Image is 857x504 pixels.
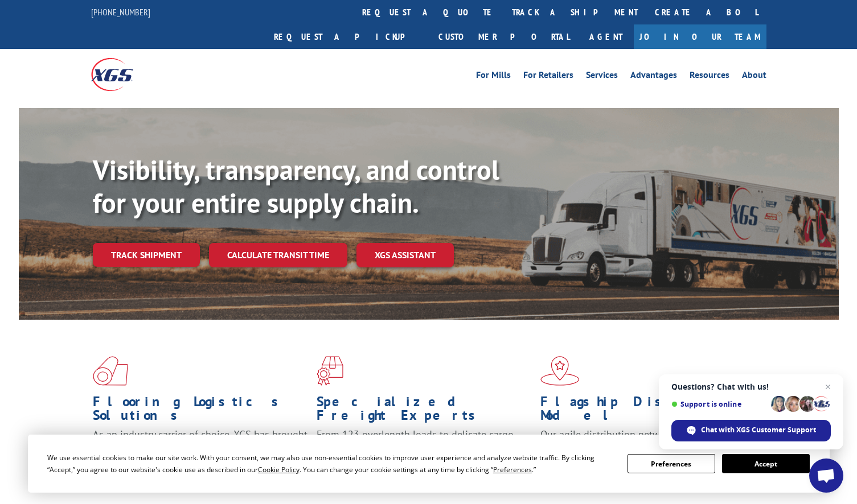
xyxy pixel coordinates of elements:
[540,428,750,455] span: Our agile distribution network gives you nationwide inventory management on demand.
[540,395,756,428] h1: Flagship Distribution Model
[91,6,150,18] a: [PHONE_NUMBER]
[476,71,511,83] a: For Mills
[265,24,430,49] a: Request a pickup
[630,71,677,83] a: Advantages
[634,24,766,49] a: Join Our Team
[356,243,454,267] a: XGS ASSISTANT
[578,24,634,49] a: Agent
[93,356,128,386] img: xgs-icon-total-supply-chain-intelligence-red
[671,400,767,408] span: Support is online
[701,425,816,435] span: Chat with XGS Customer Support
[258,465,300,474] span: Cookie Policy
[93,395,308,428] h1: Flooring Logistics Solutions
[93,243,200,267] a: Track shipment
[93,428,307,468] span: As an industry carrier of choice, XGS has brought innovation and dedication to flooring logistics...
[742,71,766,83] a: About
[317,356,343,386] img: xgs-icon-focused-on-flooring-red
[821,380,835,394] span: Close chat
[671,420,831,441] div: Chat with XGS Customer Support
[28,435,830,493] div: Cookie Consent Prompt
[586,71,618,83] a: Services
[317,428,532,478] p: From 123 overlength loads to delicate cargo, our experienced staff knows the best way to move you...
[493,465,532,474] span: Preferences
[523,71,573,83] a: For Retailers
[430,24,578,49] a: Customer Portal
[809,458,843,493] div: Open chat
[47,452,614,476] div: We use essential cookies to make our site work. With your consent, we may also use non-essential ...
[722,454,810,473] button: Accept
[671,382,831,391] span: Questions? Chat with us!
[690,71,729,83] a: Resources
[317,395,532,428] h1: Specialized Freight Experts
[93,152,499,220] b: Visibility, transparency, and control for your entire supply chain.
[628,454,715,473] button: Preferences
[540,356,580,386] img: xgs-icon-flagship-distribution-model-red
[209,243,347,267] a: Calculate transit time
